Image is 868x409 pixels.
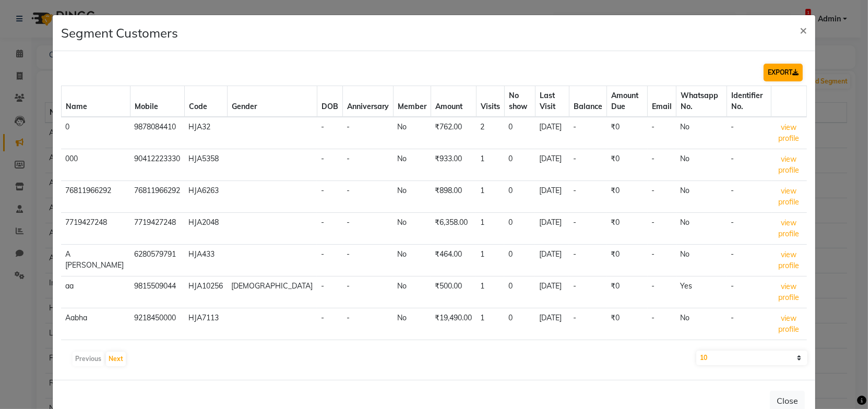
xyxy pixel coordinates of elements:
span: × [800,22,807,38]
button: EXPORT [764,64,803,81]
td: - [342,213,393,245]
td: No [393,181,431,213]
td: - [342,181,393,213]
td: - [317,117,342,149]
th: Email [648,86,676,117]
td: ₹500.00 [431,276,476,308]
td: - [727,213,771,245]
button: Close [791,15,815,44]
th: Name [61,86,130,117]
td: 76811966292 [130,181,184,213]
button: view profile [776,153,803,176]
td: [DATE] [535,149,569,181]
td: 0 [504,340,535,372]
th: Amount [431,86,476,117]
td: - [648,340,676,372]
td: 1 [476,213,504,245]
td: - [317,245,342,276]
td: No [676,213,727,245]
button: Next [106,352,126,366]
td: 9878084410 [130,117,184,149]
td: 1 [476,340,504,372]
td: - [727,340,771,372]
td: - [648,213,676,245]
td: 7719427248 [61,213,130,245]
h4: Segment Customers [61,23,178,42]
td: 98195717180 [130,340,184,372]
th: Member [393,86,431,117]
td: - [342,117,393,149]
td: - [648,308,676,340]
button: view profile [776,281,803,304]
td: 0 [504,117,535,149]
td: - [648,117,676,149]
td: 0 [504,245,535,276]
td: No [676,340,727,372]
td: - [317,149,342,181]
td: 1 [476,149,504,181]
td: HJA5914 [184,340,227,372]
td: - [569,117,607,149]
td: 0 [504,181,535,213]
td: - [317,340,342,372]
td: 6280579791 [130,245,184,276]
th: Code [184,86,227,117]
td: 0 [504,276,535,308]
td: No [676,245,727,276]
td: HJA32 [184,117,227,149]
td: Yes [676,276,727,308]
th: Amount Due [607,86,647,117]
td: aa [61,276,130,308]
th: Anniversary [342,86,393,117]
td: - [569,181,607,213]
td: ₹0 [607,340,647,372]
td: HJA7113 [184,308,227,340]
td: - [342,245,393,276]
button: view profile [776,122,803,145]
button: view profile [776,344,803,367]
td: - [342,340,393,372]
td: A [PERSON_NAME] [61,245,130,276]
td: HJA6263 [184,181,227,213]
td: - [569,276,607,308]
td: ₹6,358.00 [431,213,476,245]
td: - [342,149,393,181]
td: [DATE] [535,340,569,372]
td: No [393,340,431,372]
td: - [727,308,771,340]
td: ₹0 [607,276,647,308]
td: [DATE] [535,308,569,340]
td: 9218450000 [130,308,184,340]
td: No [676,149,727,181]
td: ₹933.00 [431,149,476,181]
th: Last Visit [535,86,569,117]
td: - [648,181,676,213]
th: Visits [476,86,504,117]
td: 0 [504,149,535,181]
td: - [648,245,676,276]
td: 2 [476,117,504,149]
td: - [727,276,771,308]
td: HJA2048 [184,213,227,245]
td: - [569,340,607,372]
td: - [648,276,676,308]
td: - [727,181,771,213]
td: 1 [476,245,504,276]
td: ₹0 [607,149,647,181]
td: - [569,213,607,245]
td: [DATE] [535,213,569,245]
td: - [317,213,342,245]
td: No [393,149,431,181]
td: 76811966292 [61,181,130,213]
td: 1 [476,181,504,213]
td: [DATE] [535,276,569,308]
th: Identifier No. [727,86,771,117]
td: - [569,245,607,276]
td: ₹0 [607,245,647,276]
td: 0 [504,308,535,340]
button: view profile [776,249,803,272]
th: Gender [227,86,317,117]
th: Mobile [130,86,184,117]
td: - [727,117,771,149]
td: - [342,276,393,308]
